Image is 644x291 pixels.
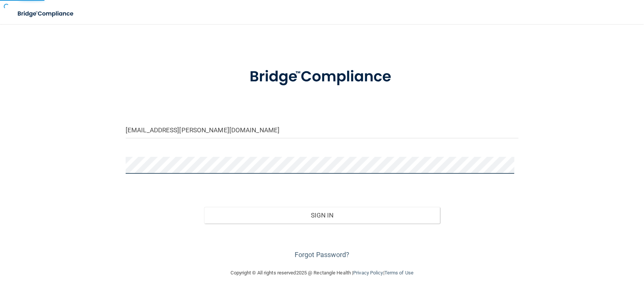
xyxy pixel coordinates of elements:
img: bridge_compliance_login_screen.278c3ca4.svg [11,6,81,21]
div: Copyright © All rights reserved 2025 @ Rectangle Health | | [184,261,460,285]
a: Privacy Policy [353,270,383,276]
button: Sign In [204,207,440,224]
input: Email [126,121,518,138]
img: bridge_compliance_login_screen.278c3ca4.svg [234,57,410,96]
a: Terms of Use [384,270,413,276]
a: Forgot Password? [295,251,350,259]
